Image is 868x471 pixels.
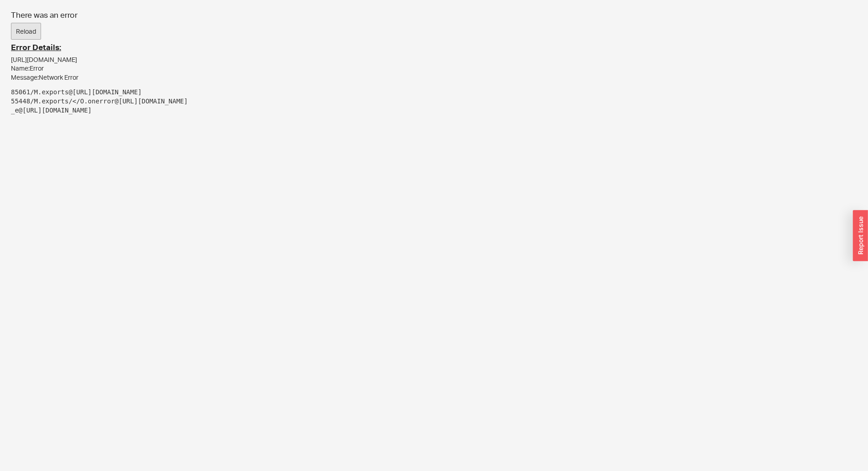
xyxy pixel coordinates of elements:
[11,73,857,82] div: Message: Network Error
[11,23,41,40] button: Reload
[11,64,857,73] div: Name: Error
[11,43,857,51] h3: Error Details:
[11,88,857,115] pre: 85061/M.exports@[URL][DOMAIN_NAME] 55448/M.exports/</O.onerror@[URL][DOMAIN_NAME] _e@[URL][DOMAIN...
[11,11,857,19] h3: There was an error
[11,55,857,64] div: [URL][DOMAIN_NAME]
